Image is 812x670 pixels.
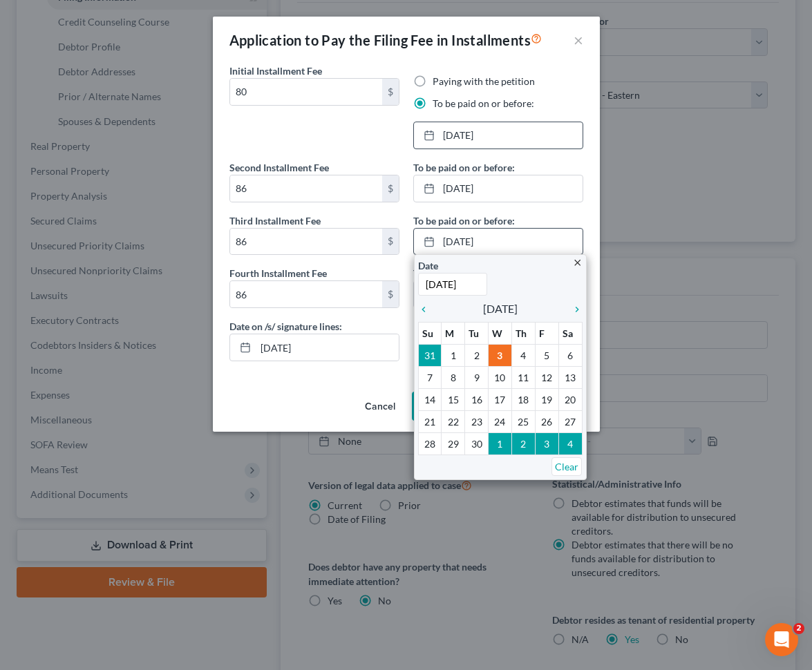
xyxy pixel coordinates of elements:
[535,367,558,389] td: 12
[418,345,442,367] td: 31
[572,254,583,270] a: close
[558,367,582,389] td: 13
[511,367,535,389] td: 11
[489,389,512,411] td: 17
[229,30,542,50] div: Application to Pay the Filing Fee in Installments
[382,175,399,202] div: $
[413,160,515,175] label: To be paid on or before:
[418,411,442,433] td: 21
[558,323,582,345] th: Sa
[465,389,489,411] td: 16
[229,213,321,228] label: Third Installment Fee
[535,433,558,455] td: 3
[433,97,534,111] label: To be paid on or before:
[442,389,465,411] td: 15
[256,334,399,361] input: MM/DD/YYYY
[229,266,327,280] label: Fourth Installment Fee
[442,323,465,345] th: M
[465,411,489,433] td: 23
[565,304,583,315] i: chevron_right
[535,323,558,345] th: F
[418,258,438,273] label: Date
[413,213,515,228] label: To be paid on or before:
[418,433,442,455] td: 28
[433,75,535,88] label: Paying with the petition
[511,323,535,345] th: Th
[565,300,583,317] a: chevron_right
[230,175,382,202] input: 0.00
[230,281,382,307] input: 0.00
[489,411,512,433] td: 24
[230,79,382,105] input: 0.00
[511,411,535,433] td: 25
[535,389,558,411] td: 19
[382,79,399,105] div: $
[418,323,442,345] th: Su
[414,175,583,202] a: [DATE]
[418,300,436,317] a: chevron_left
[465,345,489,367] td: 2
[412,392,583,421] button: Save to Client Document Storage
[418,304,436,315] i: chevron_left
[572,258,583,268] i: close
[418,389,442,411] td: 14
[489,367,512,389] td: 10
[354,393,406,421] button: Cancel
[442,433,465,455] td: 29
[535,411,558,433] td: 26
[511,433,535,455] td: 2
[442,345,465,367] td: 1
[489,323,512,345] th: W
[558,433,582,455] td: 4
[230,229,382,255] input: 0.00
[558,389,582,411] td: 20
[765,623,798,656] iframe: Intercom live chat
[442,411,465,433] td: 22
[418,367,442,389] td: 7
[489,345,512,367] td: 3
[558,345,582,367] td: 6
[558,411,582,433] td: 27
[489,433,512,455] td: 1
[551,457,582,476] a: Clear
[465,367,489,389] td: 9
[229,160,329,175] label: Second Installment Fee
[418,273,487,296] input: 1/1/2013
[229,319,342,334] label: Date on /s/ signature lines:
[574,32,583,48] button: ×
[483,300,518,317] span: [DATE]
[535,345,558,367] td: 5
[414,229,583,255] a: [DATE]
[413,266,515,280] label: To be paid on or before:
[465,433,489,455] td: 30
[511,389,535,411] td: 18
[511,345,535,367] td: 4
[465,323,489,345] th: Tu
[382,281,399,307] div: $
[229,64,322,78] label: Initial Installment Fee
[382,229,399,255] div: $
[442,367,465,389] td: 8
[793,623,804,634] span: 2
[414,122,583,149] a: [DATE]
